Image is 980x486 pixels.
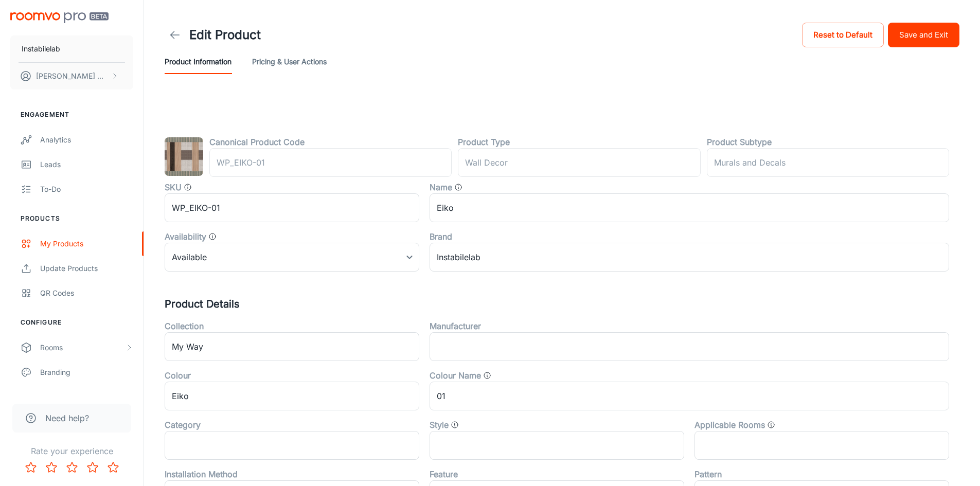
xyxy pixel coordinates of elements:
[21,457,41,478] button: Rate 1 star
[707,136,772,148] label: Product Subtype
[430,468,458,480] label: Feature
[165,243,419,272] div: Available
[82,457,103,478] button: Rate 4 star
[22,43,60,55] p: Instabilelab
[767,421,775,429] svg: The type of rooms this product can be applied to
[694,419,765,431] label: Applicable Rooms
[430,419,449,431] label: Style
[45,412,89,424] span: Need help?
[40,238,133,249] div: My Products
[252,49,327,74] button: Pricing & User Actions
[165,230,206,243] label: Availability
[184,183,192,191] svg: SKU for the product
[165,468,238,480] label: Installation Method
[8,445,135,457] p: Rate your experience
[40,391,133,403] div: Texts
[802,23,884,47] button: Reset to Default
[10,12,109,23] img: Roomvo PRO Beta
[430,369,481,382] label: Colour Name
[430,181,452,193] label: Name
[451,421,459,429] svg: Product style, such as "Traditional" or "Minimalist"
[165,369,191,382] label: Colour
[40,184,133,195] div: To-do
[208,232,217,241] svg: Value that determines whether the product is available, discontinued, or out of stock
[40,263,133,274] div: Update Products
[62,457,82,478] button: Rate 3 star
[165,181,182,193] label: SKU
[430,320,481,332] label: Manufacturer
[165,49,231,74] button: Product Information
[36,70,109,82] p: [PERSON_NAME] Menin
[10,35,133,62] button: Instabilelab
[209,136,305,148] label: Canonical Product Code
[40,367,133,378] div: Branding
[454,183,462,191] svg: Product name
[40,342,125,353] div: Rooms
[10,63,133,89] button: [PERSON_NAME] Menin
[189,26,261,44] h1: Edit Product
[483,371,491,380] svg: General colour categories. i.e Cloud, Eclipse, Gallery Opening
[103,457,123,478] button: Rate 5 star
[430,230,452,243] label: Brand
[165,419,201,431] label: Category
[41,457,62,478] button: Rate 2 star
[694,468,722,480] label: Pattern
[165,320,204,332] label: Collection
[40,287,133,299] div: QR Codes
[458,136,510,148] label: Product Type
[40,159,133,170] div: Leads
[165,296,959,312] h5: Product Details
[165,137,203,176] img: Eiko
[888,23,959,47] button: Save and Exit
[40,134,133,146] div: Analytics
